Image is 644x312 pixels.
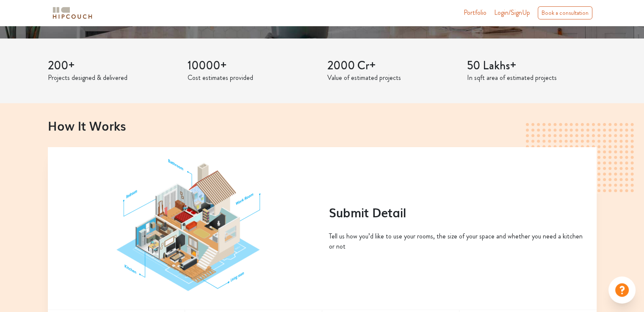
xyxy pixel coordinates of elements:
[464,8,486,18] a: Portfolio
[51,3,94,22] span: logo-horizontal.svg
[538,6,592,19] div: Book a consultation
[494,8,530,17] span: Login/SignUp
[48,73,177,83] p: Projects designed & delivered
[48,118,597,133] h2: How It Works
[327,59,457,73] h3: 2000 Cr+
[327,73,457,83] p: Value of estimated projects
[467,59,597,73] h3: 50 Lakhs+
[51,5,94,20] img: logo-horizontal.svg
[188,73,317,83] p: Cost estimates provided
[467,73,597,83] p: In sqft area of estimated projects
[188,59,317,73] h3: 10000+
[48,59,177,73] h3: 200+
